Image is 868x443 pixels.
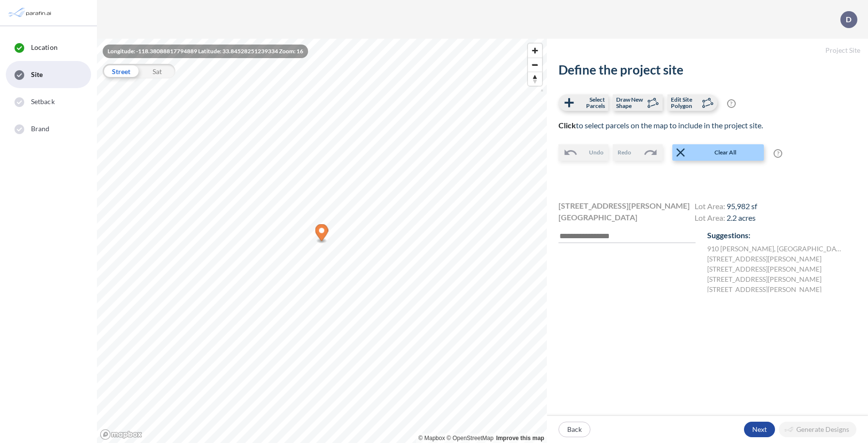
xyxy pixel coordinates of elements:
button: Back [558,422,590,437]
div: Street [103,64,139,78]
h4: Lot Area: [695,201,757,213]
label: [STREET_ADDRESS][PERSON_NAME] [707,284,821,294]
h2: Define the project site [558,62,856,77]
p: D [846,15,852,24]
button: Undo [558,144,608,161]
div: Map marker [315,224,328,244]
label: 910 [PERSON_NAME] , [GEOGRAPHIC_DATA] , CA 90277 , US [707,244,841,254]
span: [STREET_ADDRESS][PERSON_NAME] [558,200,690,212]
button: Redo [613,144,663,161]
p: Back [567,425,582,434]
span: Select Parcels [576,96,605,109]
span: Draw New Shape [616,96,645,109]
div: Sat [139,64,175,78]
div: Longitude: -118.38088817794889 Latitude: 33.84528251239334 Zoom: 16 [103,45,308,58]
a: Mapbox homepage [100,429,142,440]
h4: Lot Area: [695,213,757,225]
a: OpenStreetMap [447,435,494,442]
span: [GEOGRAPHIC_DATA] [558,212,637,223]
p: Suggestions: [707,229,856,241]
span: Edit Site Polygon [671,96,699,109]
span: Undo [589,148,604,157]
b: Click [558,121,576,130]
img: Parafin [7,4,54,22]
span: to select parcels on the map to include in the project site. [558,121,763,130]
a: Improve this map [496,435,544,442]
button: Reset bearing to north [528,72,542,86]
span: ? [774,149,782,158]
span: 2.2 acres [727,213,756,222]
canvas: Map [97,39,547,443]
span: Site [31,70,43,79]
button: Next [744,422,775,437]
p: Next [752,425,767,434]
button: Zoom in [528,44,542,58]
span: Location [31,43,58,52]
span: Clear All [688,148,763,157]
span: Brand [31,124,50,134]
label: [STREET_ADDRESS][PERSON_NAME] [707,254,821,264]
span: 95,982 sf [727,201,757,211]
label: [STREET_ADDRESS][PERSON_NAME] [707,274,821,284]
a: Mapbox [418,435,445,442]
span: Redo [618,148,631,157]
button: Clear All [672,144,764,161]
label: [STREET_ADDRESS][PERSON_NAME] [707,264,821,274]
span: Setback [31,97,55,107]
span: ? [727,99,736,108]
button: Zoom out [528,58,542,72]
h5: Project Site [547,39,868,62]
